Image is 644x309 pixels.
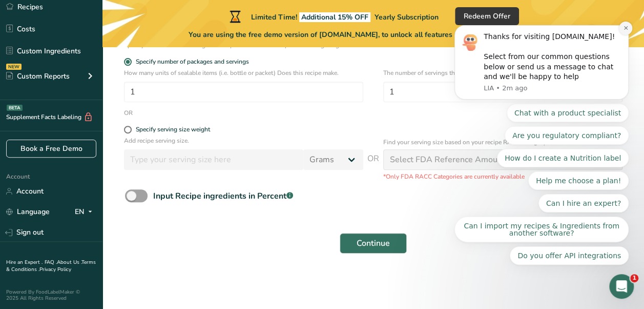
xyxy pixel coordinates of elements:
[7,105,23,111] div: BETA
[132,58,249,66] span: Specify number of packages and servings
[189,29,558,40] span: You are using the free demo version of [DOMAIN_NAME], to unlock all features please choose one of...
[124,149,303,170] input: Type your serving size here
[375,12,439,22] span: Yearly Subscription
[630,274,638,282] span: 1
[57,259,81,266] a: About Us .
[383,68,622,78] p: The number of servings that each package of your product has.
[124,136,363,145] p: Add recipe serving size.
[153,190,293,202] div: Input Recipe ingredients in Percent
[6,259,96,273] a: Terms & Conditions .
[357,237,390,249] span: Continue
[75,206,96,218] div: EN
[136,126,210,133] div: Specify serving size weight
[390,153,505,166] div: Select FDA Reference Amount
[124,108,133,118] div: OR
[6,140,96,158] a: Book a Free Demo
[39,266,71,273] a: Privacy Policy
[6,289,96,301] div: Powered By FoodLabelMaker © 2025 All Rights Reserved
[383,172,622,181] p: *Only FDA RACC Categories are currently available
[45,259,57,266] a: FAQ .
[609,274,634,299] iframe: Intercom live chat
[367,152,379,181] span: OR
[227,10,439,23] div: Limited Time!
[340,233,407,254] button: Continue
[6,64,22,70] div: NEW
[299,12,370,22] span: Additional 15% OFF
[6,259,43,266] a: Hire an Expert .
[124,68,363,78] p: How many units of sealable items (i.e. bottle or packet) Does this recipe make.
[6,71,70,82] div: Custom Reports
[383,138,546,147] p: Find your serving size based on your recipe RACC Category
[6,203,50,221] a: Language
